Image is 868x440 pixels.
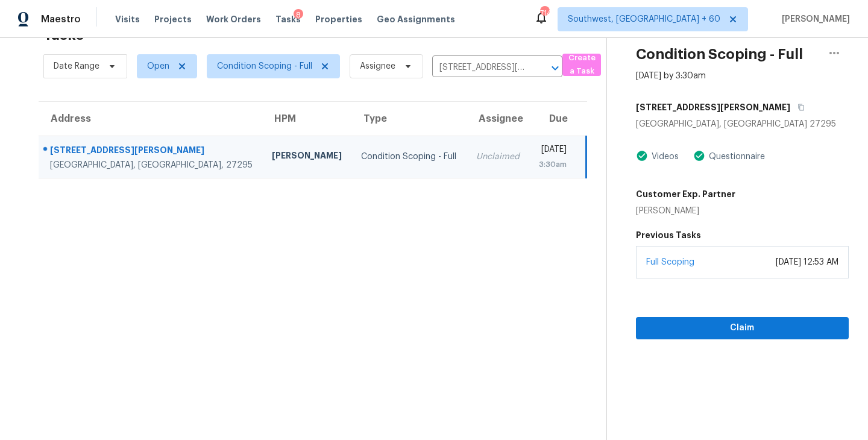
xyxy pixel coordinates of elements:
div: [GEOGRAPHIC_DATA], [GEOGRAPHIC_DATA] 27295 [636,118,849,130]
span: Assignee [360,60,395,72]
div: [GEOGRAPHIC_DATA], [GEOGRAPHIC_DATA], 27295 [50,159,253,171]
span: Maestro [41,13,81,25]
span: Geo Assignments [377,13,455,25]
span: Claim [646,321,839,336]
button: Claim [636,317,849,339]
span: Date Range [54,60,99,72]
div: 714 [540,7,549,19]
span: Properties [315,13,362,25]
th: Assignee [467,102,529,136]
span: Work Orders [206,13,261,25]
div: [STREET_ADDRESS][PERSON_NAME] [50,144,253,159]
span: Open [147,60,169,72]
div: Condition Scoping - Full [361,151,456,163]
a: Full Scoping [646,258,694,266]
div: 3:30am [539,159,567,171]
div: Videos [648,151,679,163]
th: Address [39,102,262,136]
img: Artifact Present Icon [636,149,648,162]
h2: Tasks [43,29,84,41]
div: [PERSON_NAME] [636,205,735,217]
th: Type [351,102,466,136]
input: Search by address [432,58,529,77]
div: [DATE] [539,143,567,159]
th: Due [529,102,587,136]
button: Create a Task [562,54,601,76]
span: Projects [154,13,192,25]
h5: [STREET_ADDRESS][PERSON_NAME] [636,101,790,113]
h2: Condition Scoping - Full [636,48,803,60]
span: Visits [115,13,140,25]
span: Condition Scoping - Full [217,60,312,72]
span: Southwest, [GEOGRAPHIC_DATA] + 60 [568,13,720,25]
th: HPM [262,102,351,136]
div: [DATE] by 3:30am [636,70,706,82]
img: Artifact Present Icon [693,149,705,162]
span: [PERSON_NAME] [777,13,850,25]
div: Questionnaire [705,151,765,163]
div: Unclaimed [476,151,520,163]
button: Open [547,60,564,77]
h5: Previous Tasks [636,229,849,241]
div: [DATE] 12:53 AM [776,256,838,268]
div: 8 [294,9,303,21]
div: [PERSON_NAME] [272,149,342,165]
h5: Customer Exp. Partner [636,188,735,200]
span: Create a Task [568,51,595,79]
span: Tasks [275,15,301,24]
button: Copy Address [790,96,807,118]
